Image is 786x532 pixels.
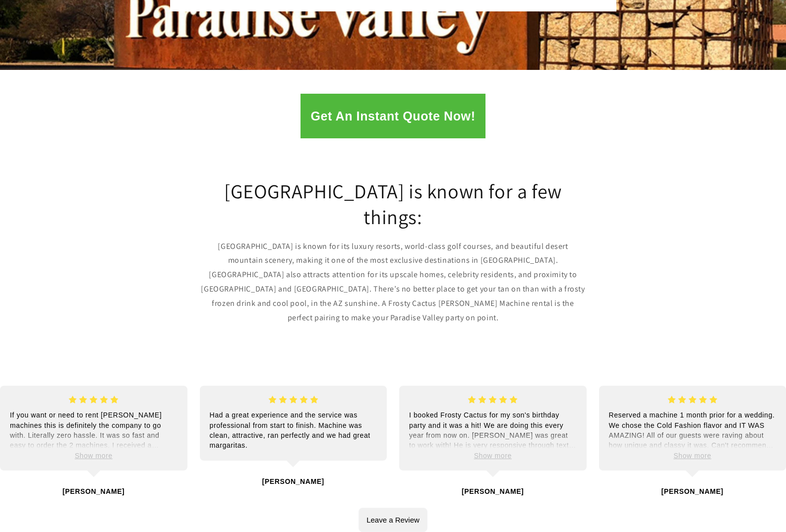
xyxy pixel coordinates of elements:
button: Get An Instant Quote Now! [301,94,485,138]
h2: [GEOGRAPHIC_DATA] is known for a few things: [200,178,587,230]
p: [PERSON_NAME] [262,475,324,488]
p: [PERSON_NAME] [462,485,524,498]
p: Reserved a machine 1 month prior for a wedding. We chose the Cold Fashion flavor and IT WAS AMAZI... [609,410,777,450]
p: I booked Frosty Cactus for my son's birthday party and it was a hit! We are doing this every year... [409,410,577,450]
p: Had a great experience and the service was professional from start to finish. Machine was clean, ... [210,410,377,450]
span: Show more [75,452,113,460]
span: Show more [673,452,711,460]
p: [PERSON_NAME] [662,485,724,498]
p: [GEOGRAPHIC_DATA] is known for its luxury resorts, world-class golf courses, and beautiful desert... [200,239,587,325]
p: If you want or need to rent [PERSON_NAME] machines this is definitely the company to go with. Lit... [10,410,178,450]
p: [PERSON_NAME] [62,485,124,498]
span: Show more [474,452,512,460]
